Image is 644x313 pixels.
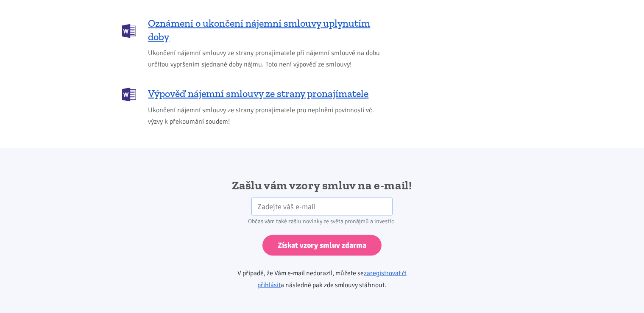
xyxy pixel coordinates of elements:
span: Ukončení nájemní smlouvy ze strany pronajímatele pro neplnění povinností vč. výzvy k překoumání s... [148,105,385,127]
input: Získat vzory smluv zdarma [262,235,382,256]
span: Ukončení nájemní smlouvy ze strany pronajímatele při nájemní smlouvě na dobu určitou vypršením sj... [148,47,385,70]
img: DOCX (Word) [122,24,136,38]
span: Oznámení o ukončení nájemní smlouvy uplynutím doby [148,17,385,44]
a: Výpověď nájemní smlouvy ze strany pronajímatele [122,87,385,101]
h2: Zašlu vám vzory smluv na e-mail! [213,178,431,193]
p: V případě, že Vám e-mail nedorazil, můžete se a následně pak zde smlouvy stáhnout. [213,267,431,291]
div: Občas vám také zašlu novinky ze světa pronájmů a investic. [213,216,431,227]
img: DOCX (Word) [122,88,136,102]
span: Výpověď nájemní smlouvy ze strany pronajímatele [148,87,369,100]
a: Oznámení o ukončení nájemní smlouvy uplynutím doby [122,17,385,44]
input: Zadejte váš e-mail [251,198,393,216]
